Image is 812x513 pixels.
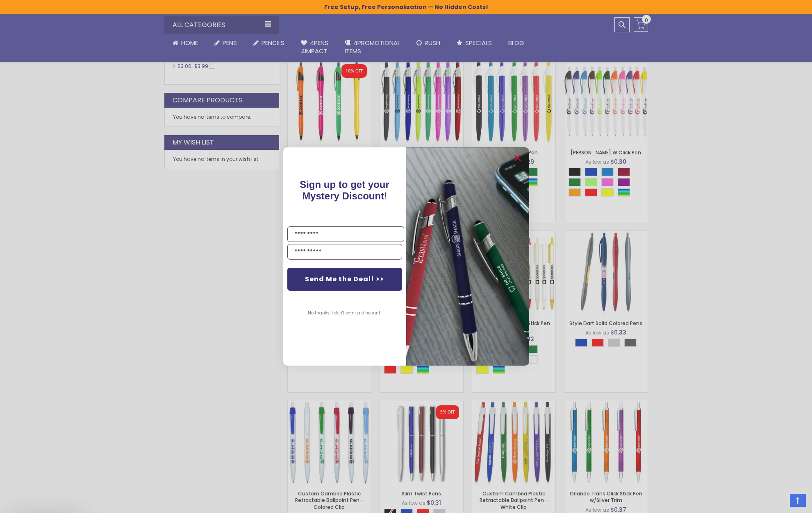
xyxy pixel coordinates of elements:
[406,147,529,366] img: pop-up-image
[300,179,389,201] span: Sign up to get your Mystery Discount
[300,179,389,201] span: !
[511,151,524,165] button: Close dialog
[304,303,385,323] button: No thanks, I don't want a discount.
[744,491,812,513] iframe: Google Customer Reviews
[287,268,402,291] button: Send Me the Deal! >>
